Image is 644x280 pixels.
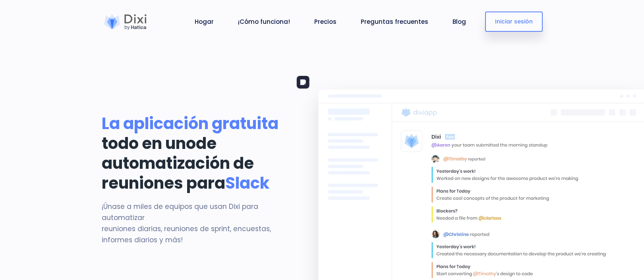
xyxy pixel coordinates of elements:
[314,17,337,26] font: Precios
[225,172,269,194] font: Slack
[495,17,533,25] font: Iniciar sesión
[102,112,278,135] font: La aplicación gratuita
[358,17,431,26] a: Preguntas frecuentes
[191,17,217,26] a: Hogar
[361,17,428,26] font: Preguntas frecuentes
[102,224,271,245] font: reuniones diarias, reuniones de sprint, encuestas, informes diarios y más!
[238,17,290,26] font: ¡Cómo funciona!
[311,17,340,26] a: Precios
[195,17,214,26] font: Hogar
[453,17,466,26] font: Blog
[102,132,254,194] font: de automatización de reuniones para
[102,202,258,222] font: ¡Únase a miles de equipos que usan Dixi para automatizar
[449,17,469,26] a: Blog
[102,132,196,154] font: todo en uno
[235,17,293,26] a: ¡Cómo funciona!
[485,12,543,32] a: Iniciar sesión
